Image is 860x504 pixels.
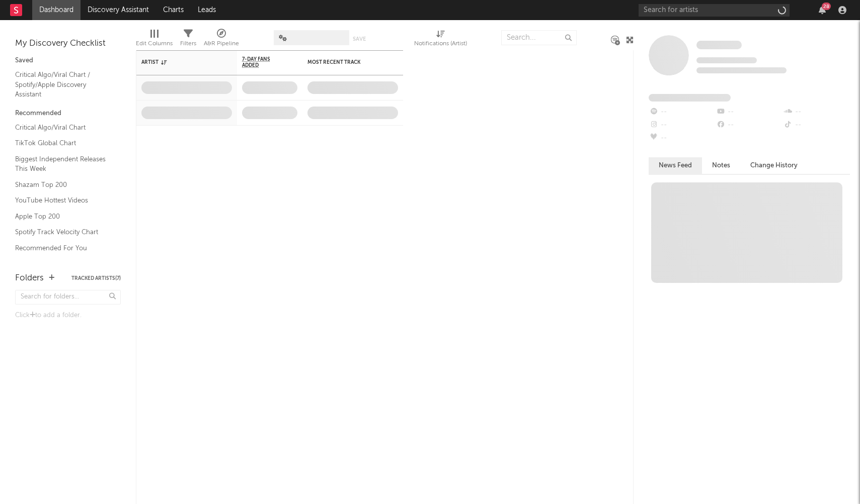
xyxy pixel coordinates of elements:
[716,106,783,119] div: --
[15,38,121,50] div: My Discovery Checklist
[15,69,111,100] a: Critical Algo/Viral Chart / Spotify/Apple Discovery Assistant
[696,67,787,73] span: 0 fans last week
[307,59,383,65] div: Most Recent Track
[15,243,111,254] a: Recommended For You
[639,4,790,17] input: Search for artists
[15,108,121,120] div: Recommended
[136,25,173,54] div: Edit Columns
[15,138,111,149] a: TikTok Global Chart
[15,179,111,190] a: Shazam Top 200
[649,94,731,102] span: Fans Added by Platform
[204,25,239,54] div: A&R Pipeline
[740,157,808,174] button: Change History
[414,25,467,54] div: Notifications (Artist)
[204,38,239,50] div: A&R Pipeline
[696,57,757,63] span: Tracking Since: [DATE]
[649,132,716,145] div: --
[716,119,783,132] div: --
[15,227,111,238] a: Spotify Track Velocity Chart
[136,38,173,50] div: Edit Columns
[822,3,831,10] div: 28
[15,272,44,284] div: Folders
[15,310,121,322] div: Click to add a folder.
[783,106,850,119] div: --
[15,55,121,67] div: Saved
[702,157,740,174] button: Notes
[15,211,111,222] a: Apple Top 200
[15,290,121,305] input: Search for folders...
[649,157,702,174] button: News Feed
[141,59,217,65] div: Artist
[15,122,111,133] a: Critical Algo/Viral Chart
[353,36,366,42] button: Save
[696,40,742,50] a: Some Artist
[242,56,282,68] span: 7-Day Fans Added
[649,106,716,119] div: --
[71,276,121,281] button: Tracked Artists(7)
[15,154,111,174] a: Biggest Independent Releases This Week
[649,119,716,132] div: --
[501,30,577,45] input: Search...
[180,25,196,54] div: Filters
[180,38,196,50] div: Filters
[783,119,850,132] div: --
[15,195,111,206] a: YouTube Hottest Videos
[819,6,826,14] button: 28
[414,38,467,50] div: Notifications (Artist)
[696,41,742,49] span: Some Artist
